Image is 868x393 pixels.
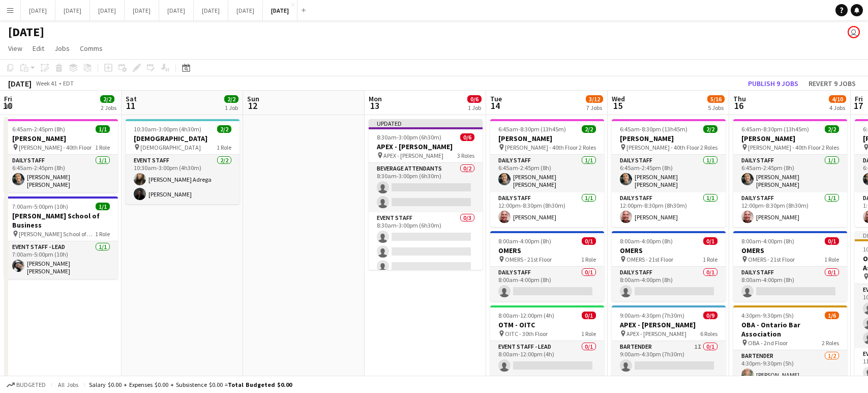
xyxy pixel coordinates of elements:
span: 2 Roles [822,144,839,151]
h3: APEX - [PERSON_NAME] [612,320,726,329]
app-card-role: Daily Staff1/112:00pm-8:30pm (8h30m)[PERSON_NAME] [733,192,847,227]
span: 8:00am-4:00pm (8h) [741,237,794,245]
span: 2 Roles [822,339,839,347]
span: 4:30pm-9:30pm (5h) [741,312,794,319]
span: APEX - [PERSON_NAME] [626,330,686,338]
button: [DATE] [159,1,194,20]
span: 0/1 [703,237,717,245]
span: All jobs [56,381,80,388]
app-job-card: 8:00am-4:00pm (8h)0/1OMERS OMERS - 21st Floor1 RoleDaily Staff0/18:00am-4:00pm (8h) [490,231,604,301]
span: 2/2 [100,95,114,103]
span: 1/1 [96,125,110,133]
app-card-role: Daily Staff1/112:00pm-8:30pm (8h30m)[PERSON_NAME] [612,192,726,227]
span: Tue [490,94,502,103]
app-card-role: Daily Staff1/16:45am-2:45pm (8h)[PERSON_NAME] [PERSON_NAME] [612,155,726,192]
span: 2/2 [825,125,839,133]
a: Jobs [50,42,74,55]
app-card-role: Beverage Attendants0/28:30am-3:00pm (6h30m) [369,163,483,212]
span: 0/1 [582,237,596,245]
button: [DATE] [194,1,228,20]
div: 8:00am-12:00pm (4h)0/1OTM - OITC OITC - 30th Floor1 RoleEvent Staff - Lead0/18:00am-12:00pm (4h) [490,305,604,376]
app-card-role: Event Staff - Lead0/18:00am-12:00pm (4h) [490,341,604,376]
div: 1 Job [225,104,238,111]
span: 0/1 [825,237,839,245]
app-job-card: 6:45am-8:30pm (13h45m)2/2[PERSON_NAME] [PERSON_NAME] - 40th Floor2 RolesDaily Staff1/16:45am-2:45... [612,119,726,227]
span: Week 41 [34,79,59,87]
span: 6:45am-8:30pm (13h45m) [741,125,809,133]
a: Comms [76,42,107,55]
h3: [PERSON_NAME] [4,134,118,143]
span: 6:45am-8:30pm (13h45m) [498,125,566,133]
span: 6 Roles [700,330,717,338]
span: 12 [246,100,259,111]
span: 8:00am-4:00pm (8h) [620,237,673,245]
button: [DATE] [90,1,125,20]
app-job-card: 6:45am-2:45pm (8h)1/1[PERSON_NAME] [PERSON_NAME] - 40th Floor1 RoleDaily Staff1/16:45am-2:45pm (8... [4,119,118,192]
h3: [DEMOGRAPHIC_DATA] [126,134,240,143]
div: 5 Jobs [708,104,724,111]
app-card-role: Event Staff - Lead1/17:00am-5:00pm (10h)[PERSON_NAME] [PERSON_NAME] [4,241,118,279]
span: 1 Role [581,330,596,338]
span: 2/2 [582,125,596,133]
span: 8:00am-4:00pm (8h) [498,237,551,245]
div: 1 Job [468,104,481,111]
span: [PERSON_NAME] - 40th Floor [505,144,578,151]
span: Wed [612,94,625,103]
div: 7:00am-5:00pm (10h)1/1[PERSON_NAME] School of Business [PERSON_NAME] School of Business - 30th Fl... [4,196,118,279]
span: 10:30am-3:00pm (4h30m) [134,125,201,133]
span: Sat [126,94,137,103]
span: 1 Role [581,256,596,263]
span: 10 [3,100,12,111]
span: 1/6 [825,312,839,319]
button: Budgeted [5,379,47,390]
app-job-card: 6:45am-8:30pm (13h45m)2/2[PERSON_NAME] [PERSON_NAME] - 40th Floor2 RolesDaily Staff1/16:45am-2:45... [733,119,847,227]
h3: [PERSON_NAME] [733,134,847,143]
span: 7:00am-5:00pm (10h) [12,203,68,210]
h3: OTM - OITC [490,320,604,329]
span: [DEMOGRAPHIC_DATA] [140,144,201,151]
app-card-role: Daily Staff1/16:45am-2:45pm (8h)[PERSON_NAME] [PERSON_NAME] [4,155,118,192]
h3: OBA - Ontario Bar Association [733,320,847,339]
span: [PERSON_NAME] - 40th Floor [19,144,92,151]
span: Budgeted [16,381,46,388]
span: 1 Role [217,144,231,151]
span: 6:45am-2:45pm (8h) [12,125,65,133]
span: View [8,44,22,53]
span: 2 Roles [579,144,596,151]
app-card-role: Event Staff2/210:30am-3:00pm (4h30m)[PERSON_NAME] Adrega[PERSON_NAME] [126,155,240,204]
span: 1 Role [95,230,110,238]
button: [DATE] [263,1,297,20]
app-card-role: Daily Staff0/18:00am-4:00pm (8h) [612,267,726,301]
span: 4/10 [829,95,846,103]
app-card-role: Daily Staff1/16:45am-2:45pm (8h)[PERSON_NAME] [PERSON_NAME] [733,155,847,192]
span: 15 [610,100,625,111]
span: Jobs [54,44,70,53]
app-job-card: 6:45am-8:30pm (13h45m)2/2[PERSON_NAME] [PERSON_NAME] - 40th Floor2 RolesDaily Staff1/16:45am-2:45... [490,119,604,227]
div: 8:00am-4:00pm (8h)0/1OMERS OMERS - 21st Floor1 RoleDaily Staff0/18:00am-4:00pm (8h) [612,231,726,301]
button: [DATE] [21,1,55,20]
div: 2 Jobs [101,104,116,111]
span: 9:00am-4:30pm (7h30m) [620,312,684,319]
span: APEX - [PERSON_NAME] [383,152,443,159]
span: 6:45am-8:30pm (13h45m) [620,125,687,133]
span: 1 Role [95,144,110,151]
app-card-role: Daily Staff1/16:45am-2:45pm (8h)[PERSON_NAME] [PERSON_NAME] [490,155,604,192]
h3: APEX - [PERSON_NAME] [369,142,483,151]
app-job-card: Updated8:30am-3:00pm (6h30m)0/6APEX - [PERSON_NAME] APEX - [PERSON_NAME]3 RolesBeverage Attendant... [369,119,483,270]
span: 2 Roles [700,144,717,151]
span: 1/1 [96,203,110,210]
div: 7 Jobs [586,104,603,111]
span: 5/16 [707,95,725,103]
span: 1 Role [824,256,839,263]
app-job-card: 10:30am-3:00pm (4h30m)2/2[DEMOGRAPHIC_DATA] [DEMOGRAPHIC_DATA]1 RoleEvent Staff2/210:30am-3:00pm ... [126,119,240,204]
span: 0/9 [703,312,717,319]
span: 2/2 [703,125,717,133]
div: Salary $0.00 + Expenses $0.00 + Subsistence $0.00 = [89,381,292,388]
